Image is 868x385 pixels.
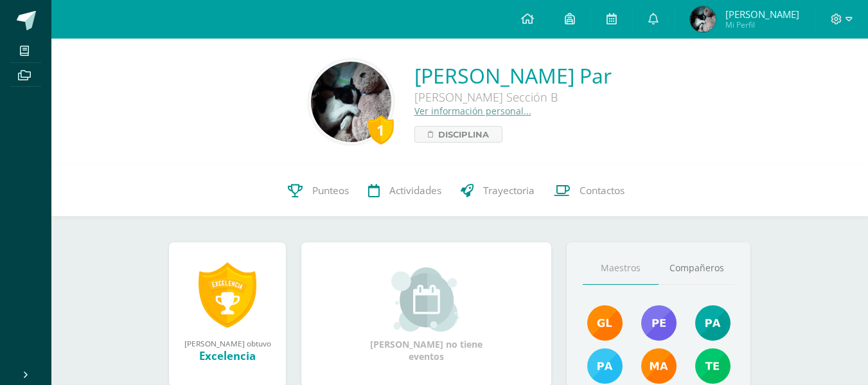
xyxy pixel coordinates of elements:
div: [PERSON_NAME] obtuvo [182,338,273,348]
img: event_small.png [391,267,461,332]
span: Punteos [312,184,349,197]
a: Contactos [544,165,634,217]
img: 40c28ce654064086a0d3fb3093eec86e.png [695,305,731,341]
img: 901d3a81a60619ba26076f020600640f.png [641,305,677,341]
span: Actividades [389,184,441,197]
img: 6cd496432c45f9fcca7cb2211ea3c11b.png [690,6,716,32]
span: Contactos [580,184,624,197]
a: Disciplina [414,126,502,143]
img: d0514ac6eaaedef5318872dd8b40be23.png [587,348,623,384]
a: Maestros [583,252,659,285]
div: [PERSON_NAME] Sección B [414,89,612,105]
div: [PERSON_NAME] no tiene eventos [362,267,491,363]
a: [PERSON_NAME] Par [414,62,612,89]
a: Punteos [278,165,359,217]
span: [PERSON_NAME] [725,8,799,21]
img: f478d08ad3f1f0ce51b70bf43961b330.png [695,348,731,384]
img: 5d9174988c7aec906f624ca963be9656.png [311,62,391,142]
a: Ver información personal... [414,105,531,117]
a: Trayectoria [451,165,544,217]
div: Excelencia [182,348,273,363]
div: 1 [368,115,394,145]
span: Mi Perfil [725,19,799,30]
img: 895b5ece1ed178905445368d61b5ce67.png [587,305,623,341]
a: Compañeros [659,252,734,285]
span: Disciplina [438,127,489,142]
span: Trayectoria [483,184,535,197]
img: 560278503d4ca08c21e9c7cd40ba0529.png [641,348,677,384]
a: Actividades [359,165,451,217]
